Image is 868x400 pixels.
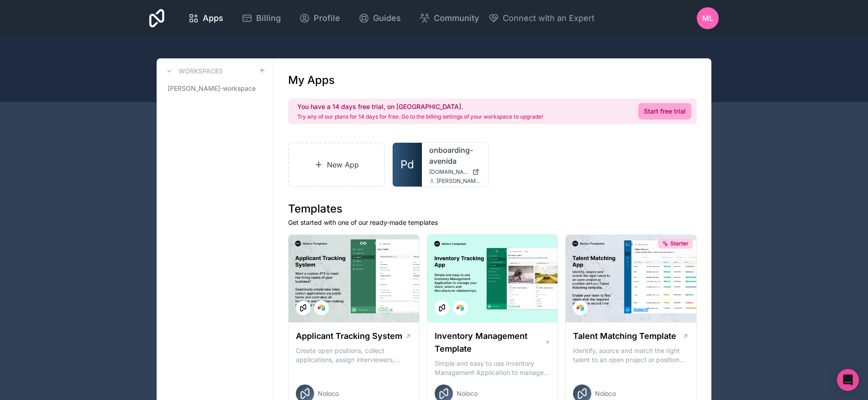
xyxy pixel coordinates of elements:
[288,73,335,88] h1: My Apps
[168,84,256,93] span: [PERSON_NAME]-workspace
[351,8,408,28] a: Guides
[457,304,464,312] img: Airtable Logo
[393,143,422,187] a: Pd
[296,346,412,364] p: Create open positions, collect applications, assign interviewers, centralise candidate feedback a...
[429,168,468,176] span: [DOMAIN_NAME]
[373,12,401,25] span: Guides
[837,369,859,391] div: Open Intercom Messenger
[638,103,691,119] a: Start free trial
[400,157,414,172] span: Pd
[164,80,266,97] a: [PERSON_NAME]-workspace
[573,330,676,343] h1: Talent Matching Template
[296,330,402,343] h1: Applicant Tracking System
[297,102,543,111] h2: You have a 14 days free trial, on [GEOGRAPHIC_DATA].
[288,142,385,187] a: New App
[573,346,689,364] p: Identify, source and match the right talent to an open project or position with our Talent Matchi...
[435,359,551,377] p: Simple and easy to use Inventory Management Application to manage your stock, orders and Manufact...
[318,304,325,312] img: Airtable Logo
[437,177,481,185] span: [PERSON_NAME][EMAIL_ADDRESS][DOMAIN_NAME]
[670,240,689,247] span: Starter
[702,13,713,24] span: ML
[429,145,481,166] a: onboarding-avenida
[434,12,479,25] span: Community
[297,113,543,120] p: Try any of our plans for 14 days for free. Go to the billing settings of your workspace to upgrade!
[412,8,486,28] a: Community
[256,12,281,25] span: Billing
[457,389,478,398] span: Noloco
[429,168,481,176] a: [DOMAIN_NAME]
[164,66,223,77] a: Workspaces
[288,202,697,216] h1: Templates
[488,12,594,25] button: Connect with an Expert
[435,330,544,355] h1: Inventory Management Template
[288,218,697,227] p: Get started with one of our ready-made templates
[595,389,616,398] span: Noloco
[503,12,594,25] span: Connect with an Expert
[234,8,288,28] a: Billing
[203,12,223,25] span: Apps
[181,8,231,28] a: Apps
[292,8,347,28] a: Profile
[577,304,584,312] img: Airtable Logo
[179,67,223,76] h3: Workspaces
[318,389,339,398] span: Noloco
[314,12,340,25] span: Profile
